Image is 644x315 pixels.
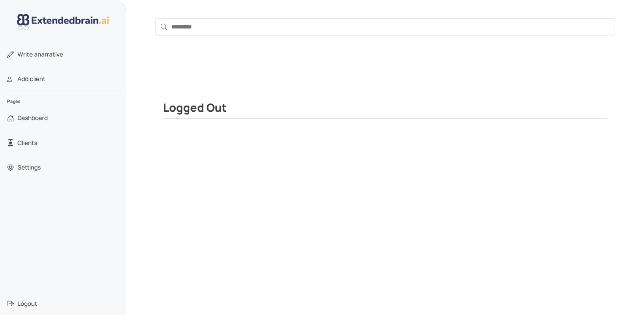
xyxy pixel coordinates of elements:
span: Dashboard [18,113,48,122]
span: Add client [18,74,46,83]
span: Clients [18,138,37,147]
span: Write a [18,50,38,58]
span: Settings [18,163,41,172]
h2: Logged Out [163,101,607,119]
span: narrative [18,50,63,59]
span: Logout [18,299,37,308]
img: logo [17,14,109,30]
